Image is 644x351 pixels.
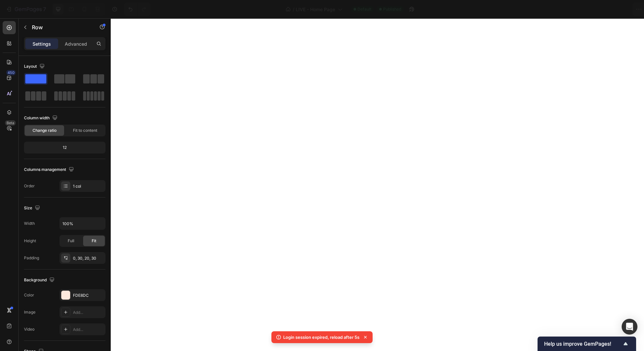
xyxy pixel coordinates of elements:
[73,327,104,333] div: Add...
[296,6,335,13] span: LIVE - Home Page
[65,40,87,47] p: Advanced
[24,165,75,174] div: Columns management
[606,6,622,13] div: Publish
[73,292,104,298] div: FDE8DC
[24,326,34,332] div: Video
[68,238,74,244] span: Full
[544,341,622,347] span: Help us improve GemPages!
[544,340,630,348] button: Show survey - Help us improve GemPages!
[24,255,39,261] div: Padding
[73,183,104,189] div: 1 col
[283,334,359,340] p: Login session expired, reload after 5s
[92,238,96,244] span: Fit
[24,309,35,315] div: Image
[24,204,41,213] div: Size
[293,6,294,13] span: /
[111,18,644,351] iframe: Design area
[24,238,36,244] div: Height
[582,7,592,12] span: Save
[24,183,35,189] div: Order
[73,128,97,133] span: Fit to content
[5,120,16,126] div: Beta
[124,3,150,16] div: Undo/Redo
[73,310,104,316] div: Add...
[73,255,104,261] div: 0, 30, 20, 30
[600,3,628,16] button: Publish
[24,292,34,298] div: Color
[6,70,16,75] div: 450
[576,3,598,16] button: Save
[24,62,46,71] div: Layout
[3,3,49,16] button: 7
[622,319,637,335] div: Open Intercom Messenger
[24,221,35,226] div: Width
[33,128,57,133] span: Change ratio
[357,6,371,12] span: Default
[25,143,104,152] div: 12
[383,6,401,12] span: Published
[60,218,105,229] input: Auto
[24,276,56,285] div: Background
[32,23,88,31] p: Row
[24,114,59,123] div: Column width
[43,5,46,13] p: 7
[33,40,51,47] p: Settings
